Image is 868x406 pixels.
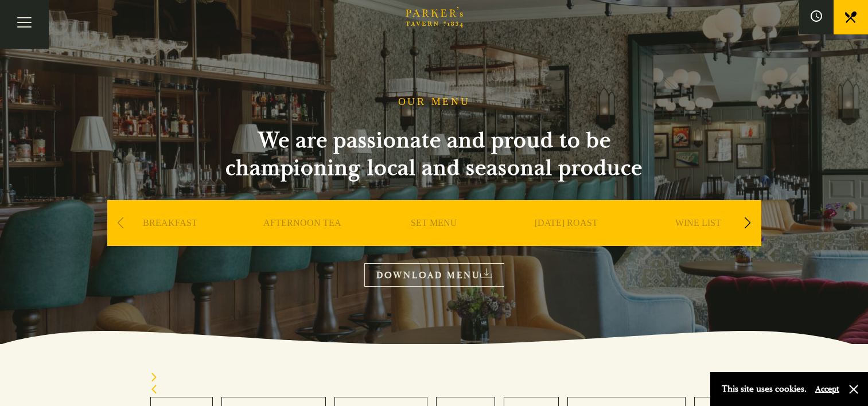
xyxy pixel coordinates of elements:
[848,384,859,395] button: Close and accept
[722,381,807,397] p: This site uses cookies.
[398,96,470,108] h1: OUR MENU
[371,200,497,280] div: 3 / 9
[675,217,721,263] a: WINE LIST
[635,200,761,280] div: 5 / 9
[503,200,629,280] div: 4 / 9
[535,217,598,263] a: [DATE] ROAST
[411,217,457,263] a: SET MENU
[150,373,718,385] div: Next slide
[205,127,664,182] h2: We are passionate and proud to be championing local and seasonal produce
[815,384,839,395] button: Accept
[150,385,718,397] div: Previous slide
[263,217,341,263] a: AFTERNOON TEA
[113,210,129,236] div: Previous slide
[143,217,197,263] a: BREAKFAST
[107,200,233,280] div: 1 / 9
[364,263,504,287] a: DOWNLOAD MENU
[239,200,365,280] div: 2 / 9
[740,210,756,236] div: Next slide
